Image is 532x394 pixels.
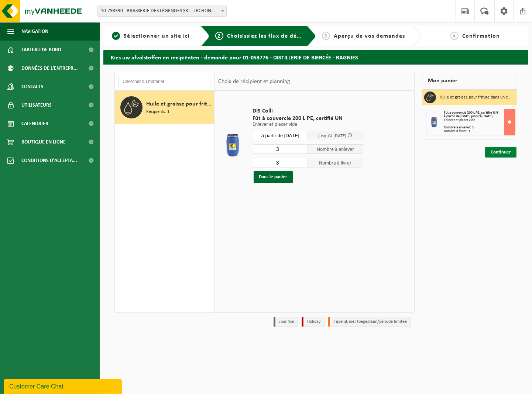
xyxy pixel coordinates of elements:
[21,59,78,77] span: Données de l'entrepr...
[146,108,169,115] span: Récipients: 1
[21,41,61,59] span: Tableau de bord
[444,111,498,115] span: Fût à couvercle 200 L PE, certifié UN
[322,32,330,40] span: 3
[112,32,120,40] span: 1
[253,131,308,140] input: Sélectionnez date
[214,72,294,91] div: Choix de récipient et planning
[119,76,210,87] input: Chercher du matériel
[440,91,511,103] h3: Huile et graisse pour friture dans un conteneur de 200 litres
[21,133,66,151] span: Boutique en ligne
[253,107,363,115] span: DIS Colli
[215,32,223,40] span: 2
[254,171,293,183] button: Dans le panier
[328,317,411,327] li: Tijdelijk niet toegestaan/période limitée
[308,144,363,154] span: Nombre à enlever
[274,317,298,327] li: Jour fixe
[253,115,363,122] span: Fût à couvercle 200 L PE, certifié UN
[146,100,212,108] span: Huile et graisse pour friture dans un conteneur de 200 litres
[334,33,405,39] span: Aperçu de vos demandes
[444,118,515,122] div: Enlever et placer vide
[107,32,195,41] a: 1Sélectionner un site ici
[21,114,48,133] span: Calendrier
[485,147,516,158] a: Continuer
[21,77,44,96] span: Contacts
[318,134,346,138] span: jusqu'à [DATE]
[98,6,226,16] span: 10-798390 - BRASSERIE DES LÉGENDES SRL - IRCHONWELZ
[21,22,48,41] span: Navigation
[444,126,515,129] div: Nombre à enlever: 3
[422,72,517,90] div: Mon panier
[21,96,52,114] span: Utilisateurs
[103,50,528,64] h2: Kies uw afvalstoffen en recipiënten - demande pour 01-053776 - DISTILLERIE DE BIERCÉE - RAGNIES
[124,33,190,39] span: Sélectionner un site ici
[444,114,492,118] strong: à partir de [DATE] jusqu'à [DATE]
[227,33,350,39] span: Choisissiez les flux de déchets et récipients
[97,6,227,17] span: 10-798390 - BRASSERIE DES LÉGENDES SRL - IRCHONWELZ
[253,122,363,127] p: Enlever et placer vide
[444,129,515,133] div: Nombre à livrer: 3
[302,317,325,327] li: Holiday
[4,378,123,394] iframe: chat widget
[308,158,363,167] span: Nombre à livrer
[450,32,459,40] span: 4
[462,33,500,39] span: Confirmation
[21,151,77,170] span: Conditions d'accepta...
[115,91,214,124] button: Huile et graisse pour friture dans un conteneur de 200 litres Récipients: 1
